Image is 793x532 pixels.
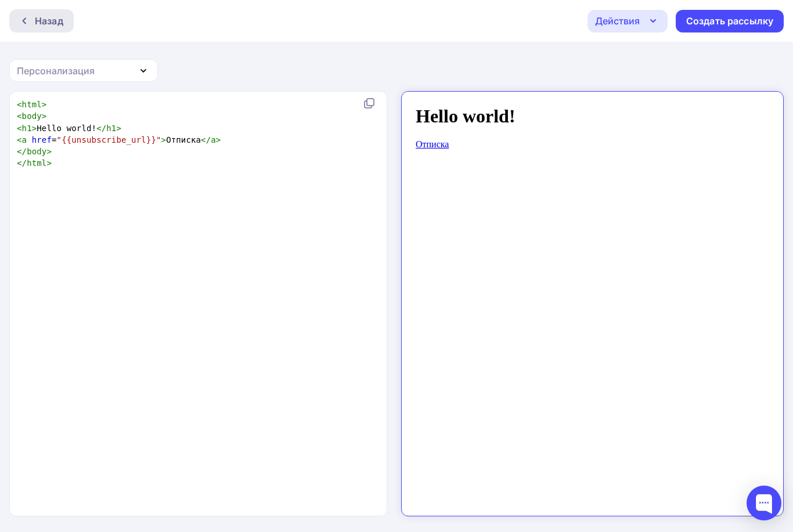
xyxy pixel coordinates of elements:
[22,100,42,109] span: html
[17,64,95,78] div: Персонализация
[17,147,27,156] span: </
[42,100,47,109] span: >
[57,135,161,144] span: "{{unsubscribe_url}}"
[46,147,52,156] span: >
[201,135,211,144] span: </
[116,124,121,133] span: >
[17,135,221,144] span: = Отписка
[5,5,358,26] h1: Hello world!
[35,14,63,28] div: Назад
[42,111,47,121] span: >
[22,135,27,144] span: a
[27,158,46,168] span: html
[211,135,216,144] span: a
[17,100,22,109] span: <
[595,14,640,28] div: Действия
[17,124,22,133] span: <
[106,124,116,133] span: h1
[587,10,668,32] button: Действия
[686,15,773,28] div: Создать рассылку
[5,38,38,48] a: Отписка
[17,158,27,168] span: </
[27,147,46,156] span: body
[9,59,158,82] button: Персонализация
[17,135,22,144] span: <
[46,158,52,168] span: >
[22,111,42,121] span: body
[17,111,22,121] span: <
[22,124,32,133] span: h1
[17,124,121,133] span: Hello world!
[96,124,106,133] span: </
[32,124,37,133] span: >
[216,135,221,144] span: >
[161,135,167,144] span: >
[32,135,52,144] span: href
